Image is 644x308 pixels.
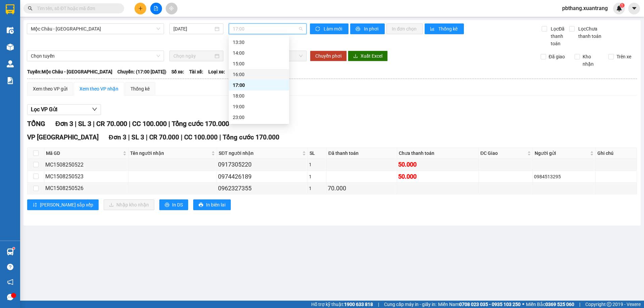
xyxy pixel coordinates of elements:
strong: 0708 023 035 - 0935 103 250 [459,302,521,307]
span: | [146,133,148,141]
span: Số xe: [171,68,184,75]
span: Đã giao [546,53,568,60]
div: 18:00 [233,92,285,100]
span: notification [7,279,13,285]
th: SL [308,148,327,159]
td: MC1508250522 [44,159,128,171]
span: Thống kê [438,25,459,33]
em: Logistics [17,20,39,27]
span: copyright [607,302,611,307]
b: Tuyến: Mộc Châu - [GEOGRAPHIC_DATA] [27,69,112,74]
span: | [128,133,130,141]
span: | [378,301,379,308]
button: downloadXuất Excel [348,51,388,61]
sup: 1 [13,247,15,249]
div: 50.000 [398,160,477,169]
span: In phơi [364,25,379,33]
span: download [353,54,358,59]
span: Lọc VP Gửi [31,105,57,114]
button: file-add [150,3,162,14]
button: downloadNhập kho nhận [104,199,154,210]
span: 0943559551 [67,18,98,24]
span: SĐT người nhận [219,149,301,157]
div: 13:30 [233,39,285,46]
span: aim [169,6,174,11]
span: Tên người nhận [130,149,210,157]
div: MC1508250526 [45,184,127,192]
div: 70.000 [328,184,396,193]
span: CC 100.000 [184,133,218,141]
span: sync [315,26,321,32]
button: printerIn phơi [350,23,385,34]
span: Kho nhận [580,53,603,68]
span: TỔNG [27,120,45,128]
div: Thống kê [130,85,150,93]
img: warehouse-icon [7,60,14,67]
button: caret-down [628,3,640,14]
td: 0962327355 [217,183,308,194]
input: Tìm tên, số ĐT hoặc mã đơn [37,5,116,12]
div: Xem theo VP gửi [33,85,67,93]
span: 0984661234 [3,47,50,57]
div: 1 [309,185,325,192]
div: 1 [309,173,325,180]
span: Đơn 3 [109,133,126,141]
div: 0917305220 [218,160,306,169]
span: Loại xe: [208,68,225,75]
button: printerIn DS [159,199,188,210]
span: SL 3 [131,133,144,141]
td: 0917305220 [217,159,308,171]
span: | [181,133,182,141]
div: MC1508250522 [45,161,127,169]
input: 15/08/2025 [173,25,213,33]
img: warehouse-icon [7,44,14,51]
div: 0962327355 [218,184,306,193]
span: | [93,120,95,128]
div: 15:00 [233,60,285,67]
img: solution-icon [7,77,14,84]
span: SL 3 [78,120,91,128]
img: logo-vxr [6,4,14,14]
span: CC 100.000 [132,120,167,128]
td: MC1508250526 [44,183,128,194]
div: 17:00 [233,81,285,89]
span: Miền Bắc [526,301,574,308]
span: Người nhận: [3,43,23,47]
span: printer [356,26,361,32]
span: Làm mới [324,25,343,33]
span: bar-chart [430,26,436,32]
div: 14:00 [233,49,285,57]
button: In đơn chọn [386,23,423,34]
span: sort-ascending [33,202,37,208]
sup: 1 [620,3,625,8]
span: HAIVAN [16,4,39,11]
span: CR 70.000 [96,120,127,128]
span: Lọc Đã thanh toán [548,25,569,47]
button: aim [166,3,177,14]
div: 50.000 [398,172,477,181]
span: file-add [154,6,158,11]
span: question-circle [7,264,13,270]
span: 1 [621,3,623,8]
button: plus [135,3,146,14]
div: Xem theo VP nhận [79,85,118,93]
span: Mộc Châu - Hà Nội [31,24,160,34]
span: Người gửi: [3,38,20,43]
span: Tổng cước 170.000 [172,120,229,128]
span: | [168,120,170,128]
span: search [28,6,33,11]
span: Hỗ trợ kỹ thuật: [311,301,373,308]
button: printerIn biên lai [193,199,231,210]
span: Người gửi [535,149,589,157]
div: 0974426189 [218,172,306,181]
span: message [7,294,13,300]
span: Miền Nam [438,301,521,308]
span: XUANTRANG [8,12,47,19]
span: printer [165,202,169,208]
span: caret-down [631,5,637,11]
span: Cung cấp máy in - giấy in: [384,301,436,308]
div: 1 [309,161,325,168]
span: [PERSON_NAME] sắp xếp [40,201,93,208]
span: Trên xe [614,53,634,60]
span: | [75,120,76,128]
